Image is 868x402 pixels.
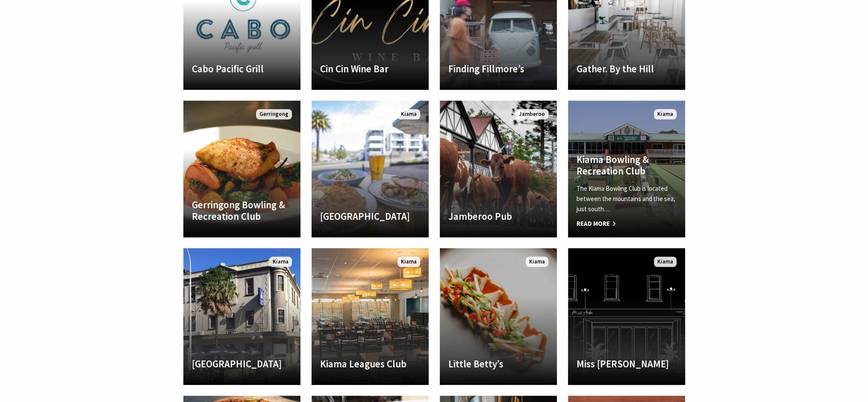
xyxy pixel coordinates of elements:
span: Kiama [397,257,420,267]
span: Kiama [526,257,548,267]
a: Another Image Used Gerringong Bowling & Recreation Club Gerringong [183,100,300,237]
h4: Gather. By the Hill [577,63,677,75]
a: Another Image Used [GEOGRAPHIC_DATA] Kiama [312,100,429,237]
span: Gerringong [256,109,292,120]
h4: Kiama Bowling & Recreation Club [577,154,677,177]
a: Another Image Used Kiama Bowling & Recreation Club The Kiama Bowling Club is located between the ... [568,100,685,237]
h4: Gerringong Bowling & Recreation Club [192,199,292,222]
span: Kiama [269,257,292,267]
h4: Kiama Leagues Club [320,358,420,370]
span: Kiama [654,257,677,267]
a: Another Image Used Jamberoo Pub Jamberoo [440,100,557,237]
h4: Miss [PERSON_NAME] [577,358,677,370]
span: Jamberoo [515,109,548,120]
span: Kiama [654,109,677,120]
span: Kiama [397,109,420,120]
a: Little Betty’s Kiama [440,248,557,385]
h4: [GEOGRAPHIC_DATA] [320,210,420,222]
a: Another Image Used [GEOGRAPHIC_DATA] Kiama [183,248,300,385]
h4: [GEOGRAPHIC_DATA] [192,358,292,370]
a: Another Image Used Miss [PERSON_NAME] Kiama [568,248,685,385]
span: Read More [577,219,677,229]
p: The Kiama Bowling Club is located between the mountains and the sea, just south… [577,183,677,214]
h4: Finding Fillmore’s [448,63,548,75]
h4: Cabo Pacific Grill [192,63,292,75]
h4: Little Betty’s [448,358,548,370]
a: Kiama Leagues Club Kiama [312,248,429,385]
h4: Cin Cin Wine Bar [320,63,420,75]
h4: Jamberoo Pub [448,210,548,222]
